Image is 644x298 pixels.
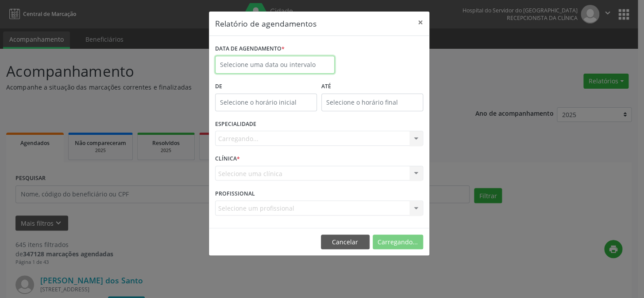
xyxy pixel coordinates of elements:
[215,18,316,29] h5: Relatório de agendamentos
[215,118,256,131] label: ESPECIALIDADE
[215,187,255,200] label: PROFISSIONAL
[215,152,240,166] label: CLÍNICA
[321,80,423,94] label: ATÉ
[412,12,429,33] button: Close
[215,42,285,56] label: DATA DE AGENDAMENTO
[215,80,317,94] label: De
[215,94,317,111] input: Selecione o horário inicial
[321,235,370,250] button: Cancelar
[373,235,423,250] button: Carregando...
[321,94,423,111] input: Selecione o horário final
[215,56,335,74] input: Selecione uma data ou intervalo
